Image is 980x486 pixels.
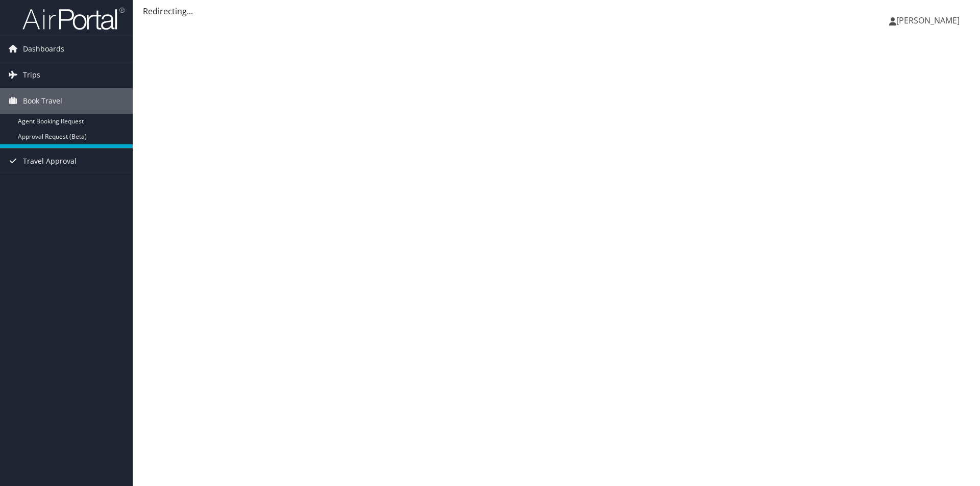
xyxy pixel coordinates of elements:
[23,62,40,88] span: Trips
[889,5,970,36] a: [PERSON_NAME]
[23,148,77,174] span: Travel Approval
[23,88,62,114] span: Book Travel
[143,5,970,17] div: Redirecting...
[23,36,64,62] span: Dashboards
[896,15,960,26] span: [PERSON_NAME]
[22,7,125,31] img: airportal-logo.png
